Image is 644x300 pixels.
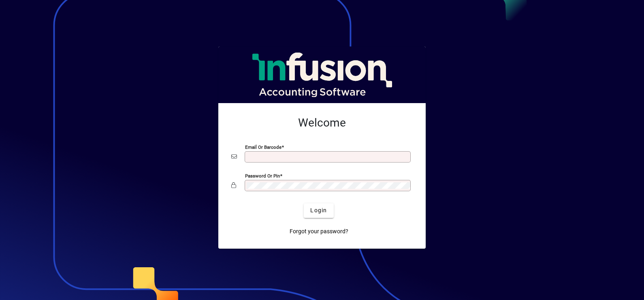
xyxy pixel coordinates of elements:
[304,203,333,218] button: Login
[245,173,280,178] mat-label: Password or Pin
[245,144,281,150] mat-label: Email or Barcode
[231,116,413,130] h2: Welcome
[310,206,327,215] span: Login
[286,224,352,239] a: Forgot your password?
[290,227,348,236] span: Forgot your password?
